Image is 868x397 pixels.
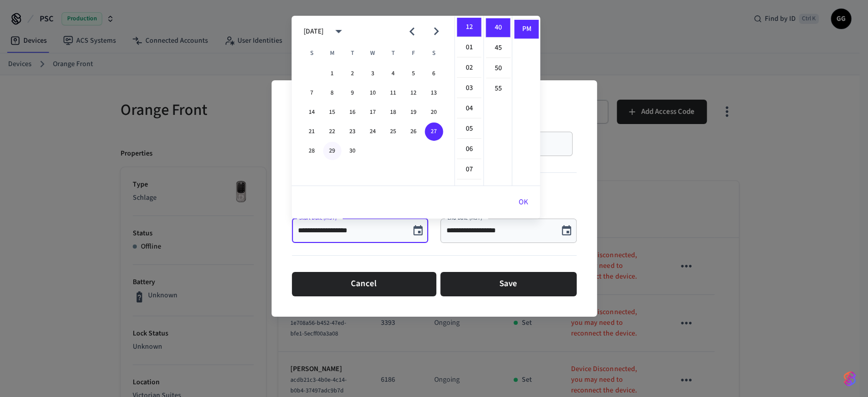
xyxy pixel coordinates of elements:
li: 1 hours [457,38,481,57]
button: 24 [364,123,382,141]
button: 8 [323,84,341,102]
button: 5 [404,65,423,83]
ul: Select minutes [483,16,512,186]
li: 2 hours [457,58,481,78]
button: 12 [404,84,423,102]
button: 16 [343,103,362,121]
button: 18 [384,103,402,121]
li: 6 hours [457,140,481,159]
button: 6 [425,65,443,83]
ul: Select hours [455,16,483,186]
button: 26 [404,123,423,141]
span: Sunday [303,43,321,64]
li: 8 hours [457,180,481,200]
button: 15 [323,103,341,121]
span: Friday [404,43,423,64]
button: 17 [364,103,382,121]
button: Choose date, selected date is Sep 27, 2025 [556,221,577,241]
span: Thursday [384,43,402,64]
button: 14 [303,103,321,121]
li: 55 minutes [486,79,510,98]
button: 11 [384,84,402,102]
li: 50 minutes [486,59,510,78]
button: 13 [425,84,443,102]
div: [DATE] [304,26,323,37]
img: SeamLogoGradient.69752ec5.svg [844,371,856,387]
button: 27 [425,123,443,141]
li: 45 minutes [486,39,510,58]
span: Tuesday [343,43,362,64]
span: Monday [323,43,341,64]
button: 29 [323,142,341,160]
button: 22 [323,123,341,141]
button: Previous month [400,19,424,43]
button: 9 [343,84,362,102]
button: Cancel [292,272,436,296]
button: 25 [384,123,402,141]
button: 28 [303,142,321,160]
li: 40 minutes [486,18,510,38]
button: 4 [384,65,402,83]
li: PM [514,20,538,39]
button: OK [506,190,540,215]
button: Next month [424,19,448,43]
button: 21 [303,123,321,141]
button: 20 [425,103,443,121]
label: Start Date (MST) [299,214,339,222]
li: 7 hours [457,160,481,179]
ul: Select meridiem [512,16,540,186]
button: 30 [343,142,362,160]
li: 5 hours [457,119,481,139]
button: 3 [364,65,382,83]
span: Saturday [425,43,443,64]
button: 7 [303,84,321,102]
button: 2 [343,65,362,83]
button: 23 [343,123,362,141]
button: Save [440,272,577,296]
li: 4 hours [457,99,481,118]
span: Wednesday [364,43,382,64]
li: 3 hours [457,79,481,98]
li: 12 hours [457,18,481,37]
button: 10 [364,84,382,102]
button: 1 [323,65,341,83]
button: Choose date, selected date is Sep 27, 2025 [408,221,428,241]
button: calendar view is open, switch to year view [326,19,350,43]
button: 19 [404,103,423,121]
label: End Date (MST) [447,214,485,222]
